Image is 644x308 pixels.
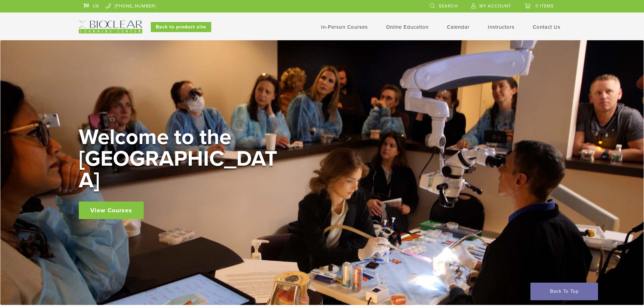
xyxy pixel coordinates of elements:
[535,3,554,9] span: 0 items
[447,24,470,30] a: Calendar
[321,24,368,30] a: In-Person Courses
[151,22,211,32] a: Back to product site
[79,202,144,219] a: View Courses
[488,24,515,30] a: Instructors
[439,3,458,9] span: Search
[79,126,282,191] h2: Welcome to the [GEOGRAPHIC_DATA]
[479,3,511,9] span: My Account
[533,24,560,30] a: Contact Us
[530,283,598,300] a: Back To Top
[386,24,429,30] a: Online Education
[79,21,142,33] img: Bioclear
